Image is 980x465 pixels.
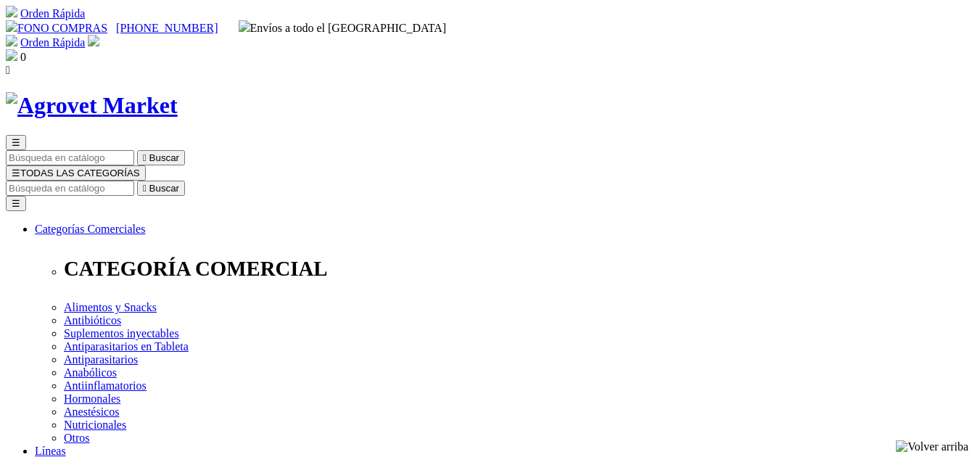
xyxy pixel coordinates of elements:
[6,35,17,46] img: shopping-cart.svg
[143,183,147,194] i: 
[137,150,185,165] button:  Buscar
[64,419,126,431] a: Nutricionales
[6,20,17,32] img: phone.svg
[6,22,107,34] a: FONO COMPRAS
[149,152,179,163] span: Buscar
[64,327,179,340] a: Suplementos inyectables
[6,165,146,181] button: ☰TODAS LAS CATEGORÍAS
[64,366,117,379] a: Anabólicos
[64,301,157,313] a: Alimentos y Snacks
[64,257,974,281] p: CATEGORÍA COMERCIAL
[12,137,20,148] span: ☰
[149,183,179,194] span: Buscar
[6,6,17,17] img: shopping-cart.svg
[6,196,26,211] button: ☰
[20,51,26,63] span: 0
[896,440,968,453] img: Volver arriba
[64,392,120,405] a: Hormonales
[35,445,66,457] a: Líneas
[12,168,20,178] span: ☰
[6,150,134,165] input: Buscar
[64,406,119,418] a: Anestésicos
[6,64,10,76] i: 
[64,340,189,353] a: Antiparasitarios en Tableta
[239,22,447,34] span: Envíos a todo el [GEOGRAPHIC_DATA]
[64,432,90,444] a: Otros
[35,223,145,235] a: Categorías Comerciales
[239,20,250,32] img: delivery-truck.svg
[20,36,85,49] a: Orden Rápida
[6,49,17,61] img: shopping-bag.svg
[88,36,99,49] a: Acceda a su cuenta de cliente
[20,7,85,20] a: Orden Rápida
[6,181,134,196] input: Buscar
[143,152,147,163] i: 
[64,353,138,366] a: Antiparasitarios
[6,92,178,119] img: Agrovet Market
[64,379,147,392] a: Antiinflamatorios
[116,22,218,34] a: [PHONE_NUMBER]
[88,35,99,46] img: user.svg
[64,314,121,326] a: Antibióticos
[6,135,26,150] button: ☰
[137,181,185,196] button:  Buscar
